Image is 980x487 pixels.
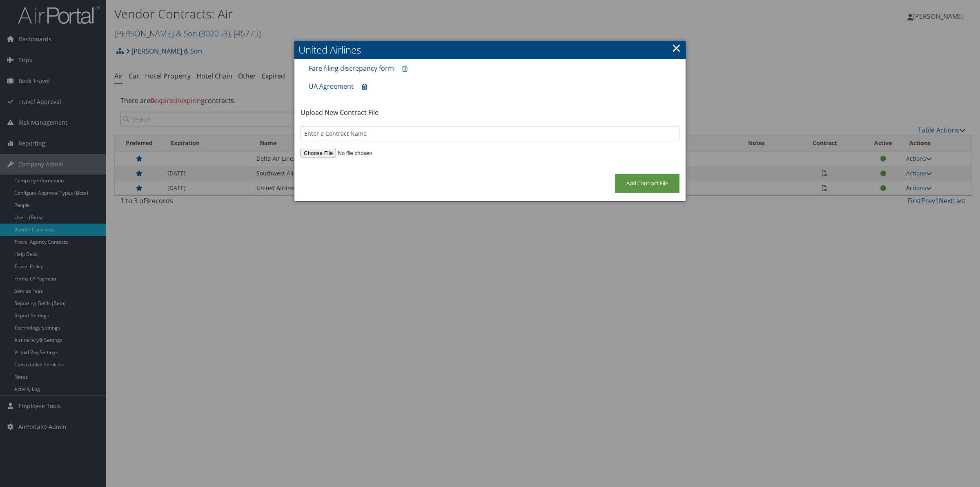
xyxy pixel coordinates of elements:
a: × [672,40,681,56]
h2: United Airlines [294,41,686,59]
input: Enter a Contract Name [301,126,679,141]
p: Upload New Contract File [301,108,679,118]
a: Fare filing discrepancy form [309,64,394,73]
a: Remove contract [358,79,371,94]
a: UA Agreement [309,82,354,91]
input: Add Contract File [615,174,679,193]
a: Remove contract [398,61,412,76]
